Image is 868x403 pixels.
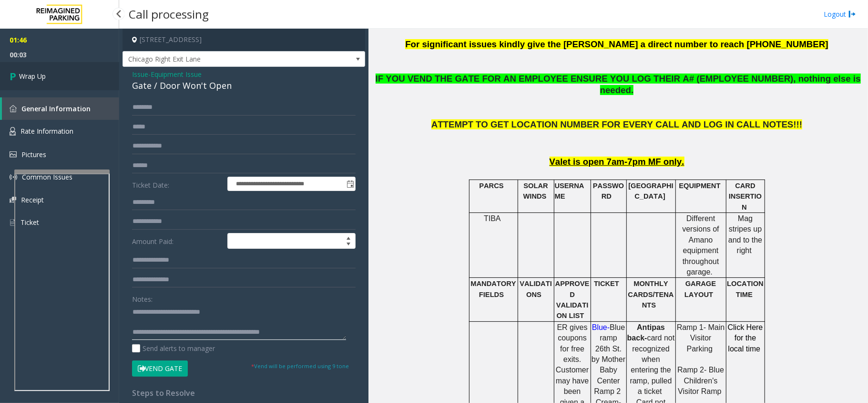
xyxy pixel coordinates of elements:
img: 'icon' [10,151,17,158]
span: TIBA [484,214,501,223]
span: PASSWORD [593,182,624,200]
span: Increase value [342,233,355,241]
img: 'icon' [10,105,17,112]
span: [GEOGRAPHIC_DATA] [628,182,673,200]
span: PARCS [479,182,503,190]
span: Click Here for the local time [728,323,763,353]
a: Logout [824,9,856,19]
span: SOLAR WINDS [523,182,548,200]
img: 'icon' [10,127,16,136]
span: Issue [132,69,148,79]
span: USERNAME [555,182,584,200]
label: Notes: [132,291,153,304]
small: Vend will be performed using 9 tone [251,362,349,370]
h3: Call processing [124,2,214,26]
span: MANDATORY FIELDS [471,280,516,298]
span: - [148,70,202,79]
span: Ramp 1- Main Visitor Parking [677,323,725,353]
span: IF YOU VEND THE GATE FOR AN EMPLOYEE ENSURE YOU LOG THEIR A# (EMPLOYEE NUMBER), nothing else is n... [376,74,861,95]
span: Valet is open 7am-7pm MF only. [550,157,684,167]
h4: Steps to Resolve [132,389,356,398]
span: Different versions of Amano equipment throughout garage [682,214,719,276]
span: Decrease value [342,241,355,249]
span: MONTHLY CARDS/TENANTS [628,280,674,309]
img: 'icon' [10,218,16,227]
span: For significant issues kindly give the [PERSON_NAME] a direct number to reach [PHONE_NUMBER] [405,39,828,49]
img: 'icon' [10,197,16,203]
img: 'icon' [10,173,17,181]
span: General Information [21,104,91,113]
span: . [631,85,633,95]
span: Mag stripes up and to the right [728,214,762,255]
span: APPROVED VALIDATION LIST [555,280,590,319]
span: ATTEMPT TO GET LOCATION NUMBER FOR EVERY CALL AND LOG IN CALL NOTES!!! [431,119,802,129]
img: logout [848,9,856,19]
span: Blue- [592,323,610,331]
span: Equipment Issue [151,69,202,79]
span: Ramp 2- Blue Children's Visitor Ramp [677,366,724,395]
a: General Information [2,97,119,120]
span: TICKET [594,280,619,287]
span: Wrap Up [19,71,46,81]
span: Blue ramp 26th St. by Mother Baby Center Ramp 2 [592,323,625,395]
h4: [STREET_ADDRESS] [123,29,365,51]
span: Pictures [21,150,46,159]
a: Click Here for the local time [728,324,763,353]
label: Send alerts to manager [132,343,215,353]
span: Antipas back- [627,323,665,342]
span: Rate Information [20,127,73,136]
span: EQUIPMENT [679,182,721,190]
span: . [711,268,713,276]
div: Gate / Door Won't Open [132,79,356,92]
span: card not recognized when entering the ramp, pulled a ticket [630,334,675,395]
span: Toggle popup [345,177,355,191]
label: Ticket Date: [130,177,225,191]
span: LOCATION TIME [727,280,764,298]
span: VALIDATIONS [520,280,552,298]
span: Chicago Right Exit Lane [123,52,317,67]
label: Amount Paid: [130,233,225,249]
span: CARD INSERTION [729,182,762,211]
span: GARAGE LAYOUT [684,280,716,298]
button: Vend Gate [132,361,188,377]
